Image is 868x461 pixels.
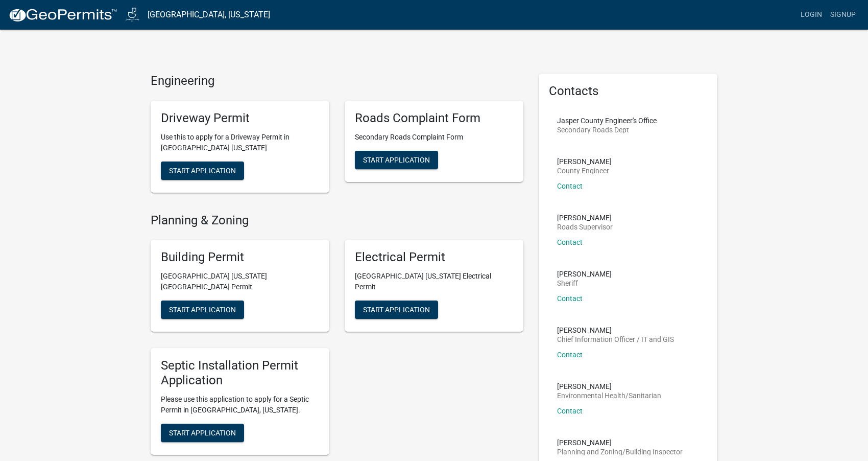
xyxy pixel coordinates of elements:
[161,162,244,180] button: Start Application
[557,383,661,390] p: [PERSON_NAME]
[549,84,707,99] h5: Contacts
[355,301,438,319] button: Start Application
[557,117,657,124] p: Jasper County Engineer's Office
[557,327,674,334] p: [PERSON_NAME]
[557,294,583,303] a: Contact
[557,280,612,287] p: Sheriff
[797,5,826,25] a: Login
[126,8,139,21] img: Jasper County, Iowa
[557,167,612,174] p: County Engineer
[161,358,319,388] h5: Septic Installation Permit Application
[169,166,236,174] span: Start Application
[161,301,244,319] button: Start Application
[169,428,236,436] span: Start Application
[557,351,583,359] a: Contact
[363,306,430,314] span: Start Application
[557,158,612,165] p: [PERSON_NAME]
[161,394,319,416] p: Please use this application to apply for a Septic Permit in [GEOGRAPHIC_DATA], [US_STATE].
[557,439,683,446] p: [PERSON_NAME]
[557,407,583,415] a: Contact
[148,6,270,24] a: [GEOGRAPHIC_DATA], [US_STATE]
[161,111,319,126] h5: Driveway Permit
[557,270,612,278] p: [PERSON_NAME]
[826,5,860,25] a: Signup
[161,424,244,442] button: Start Application
[151,213,523,228] h4: Planning & Zoning
[355,132,513,143] p: Secondary Roads Complaint Form
[161,250,319,265] h5: Building Permit
[557,448,683,455] p: Planning and Zoning/Building Inspector
[355,250,513,265] h5: Electrical Permit
[557,392,661,399] p: Environmental Health/Sanitarian
[151,74,523,88] h4: Engineering
[161,271,319,292] p: [GEOGRAPHIC_DATA] [US_STATE][GEOGRAPHIC_DATA] Permit
[557,126,657,133] p: Secondary Roads Dept
[557,214,613,221] p: [PERSON_NAME]
[557,238,583,246] a: Contact
[355,111,513,126] h5: Roads Complaint Form
[161,132,319,153] p: Use this to apply for a Driveway Permit in [GEOGRAPHIC_DATA] [US_STATE]
[557,336,674,343] p: Chief Information Officer / IT and GIS
[355,271,513,292] p: [GEOGRAPHIC_DATA] [US_STATE] Electrical Permit
[363,155,430,164] span: Start Application
[557,182,583,190] a: Contact
[355,151,438,169] button: Start Application
[169,306,236,314] span: Start Application
[557,223,613,230] p: Roads Supervisor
